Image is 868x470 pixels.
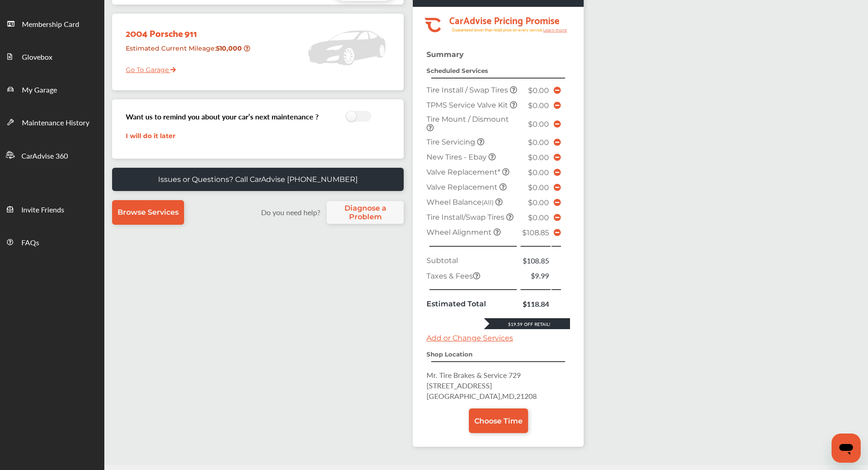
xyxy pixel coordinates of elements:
span: New Tires - Ebay [426,153,488,161]
div: $19.59 Off Retail! [484,321,570,327]
span: $0.00 [528,213,549,222]
p: Issues or Questions? Call CarAdvise [PHONE_NUMBER] [158,175,358,184]
span: $0.00 [528,153,549,162]
a: Glovebox [0,40,104,72]
span: Tire Install / Swap Tires [426,86,510,94]
span: Taxes & Fees [426,272,480,280]
strong: Scheduled Services [426,67,488,74]
td: $118.84 [520,296,551,311]
span: $0.00 [528,183,549,192]
span: $0.00 [528,198,549,207]
span: [STREET_ADDRESS] [426,380,492,391]
img: placeholder_car.5a1ece94.svg [308,18,385,77]
span: Tire Servicing [426,138,477,146]
span: $0.00 [528,138,549,147]
span: $0.00 [528,86,549,95]
a: Diagnose a Problem [327,201,404,224]
span: TPMS Service Valve Kit [426,101,510,109]
a: Add or Change Services [426,334,513,342]
td: Estimated Total [424,296,520,311]
span: Tire Mount / Dismount [426,115,509,124]
a: Maintenance History [0,105,104,138]
h3: Want us to remind you about your car’s next maintenance ? [126,111,318,122]
span: [GEOGRAPHIC_DATA] , MD , 21208 [426,391,537,401]
iframe: Button to launch messaging window [832,434,861,463]
a: Go To Garage [119,59,176,76]
span: Glovebox [22,52,52,63]
span: $108.85 [522,228,549,237]
span: Browse Services [118,208,179,217]
tspan: Learn more [543,27,567,32]
label: Do you need help? [257,207,324,217]
a: Browse Services [112,200,184,225]
tspan: Guaranteed lower than retail price on every service. [452,27,543,33]
a: I will do it later [126,132,175,140]
td: $9.99 [520,268,551,283]
div: Estimated Current Mileage : [119,41,252,64]
tspan: CarAdvise Pricing Promise [449,11,560,28]
span: $0.00 [528,101,549,110]
a: Membership Card [0,7,104,40]
span: $0.00 [528,120,549,129]
span: Choose Time [474,417,523,425]
strong: Shop Location [426,351,473,358]
span: Valve Replacement* [426,168,502,176]
strong: 510,000 [216,44,244,52]
span: Invite Friends [21,204,64,216]
a: Issues or Questions? Call CarAdvise [PHONE_NUMBER] [112,168,404,191]
span: FAQs [21,237,39,249]
strong: Summary [426,50,464,59]
span: Maintenance History [22,117,89,129]
span: Wheel Alignment [426,228,493,237]
span: My Garage [22,84,57,96]
td: $108.85 [520,253,551,268]
span: $0.00 [528,168,549,177]
span: Valve Replacement [426,183,499,191]
span: Mr. Tire Brakes & Service 729 [426,370,521,380]
td: Subtotal [424,253,520,268]
span: Tire Install/Swap Tires [426,213,506,222]
span: Membership Card [22,19,79,31]
span: Wheel Balance [426,198,495,207]
span: Diagnose a Problem [331,204,399,221]
span: CarAdvise 360 [21,150,68,162]
small: (All) [482,199,493,206]
div: 2004 Porsche 911 [119,18,252,41]
a: Choose Time [469,408,528,433]
a: My Garage [0,72,104,105]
